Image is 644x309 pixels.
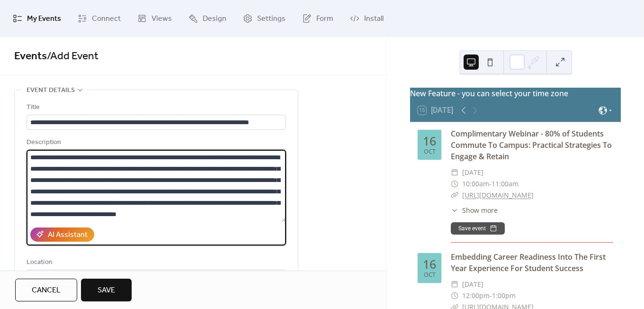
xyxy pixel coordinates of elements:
span: [DATE] [462,279,483,290]
div: ​ [451,178,458,190]
div: ​ [451,279,458,290]
span: [DATE] [462,167,483,178]
span: Show more [462,205,498,215]
div: Oct [424,149,436,155]
span: Save [98,285,115,296]
button: Save [81,279,132,301]
span: Views [152,11,172,27]
div: Description [27,137,284,148]
div: 16 [423,258,436,270]
div: Location [27,257,284,268]
span: Connect [92,11,121,27]
span: Cancel [32,285,61,296]
span: Form [316,11,333,27]
span: 11:00am [492,178,519,190]
a: My Events [6,4,68,33]
a: Complimentary Webinar - 80% of Students Commute To Campus: Practical Strategies To Engage & Retain [451,128,612,162]
div: Oct [424,272,436,278]
div: New Feature - you can select your time zone [410,88,621,99]
a: Views [130,4,179,33]
button: Cancel [15,279,77,301]
span: / Add Event [47,46,98,67]
span: Design [203,11,226,27]
button: ​Show more [451,205,498,215]
a: Install [343,4,391,33]
span: 1:00pm [492,290,516,301]
div: ​ [451,167,458,178]
span: 12:00pm [462,290,490,301]
a: [URL][DOMAIN_NAME] [462,191,534,200]
span: 10:00am [462,178,489,190]
div: AI Assistant [48,229,88,241]
a: Form [295,4,340,33]
a: Design [181,4,233,33]
button: Save event [451,222,505,235]
div: Title [27,102,284,113]
button: AI Assistant [30,227,94,242]
span: My Events [27,11,61,27]
div: ​ [451,190,458,201]
span: Event details [27,85,75,96]
div: ​ [451,290,458,301]
a: Embedding Career Readiness Into The First Year Experience For Student Success [451,252,606,273]
span: - [490,290,492,301]
a: Settings [236,4,293,33]
a: Connect [71,4,128,33]
div: 16 [423,135,436,147]
span: Settings [257,11,286,27]
span: Install [364,11,384,27]
a: Events [14,46,47,67]
div: ​ [451,205,458,215]
span: - [489,178,492,190]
